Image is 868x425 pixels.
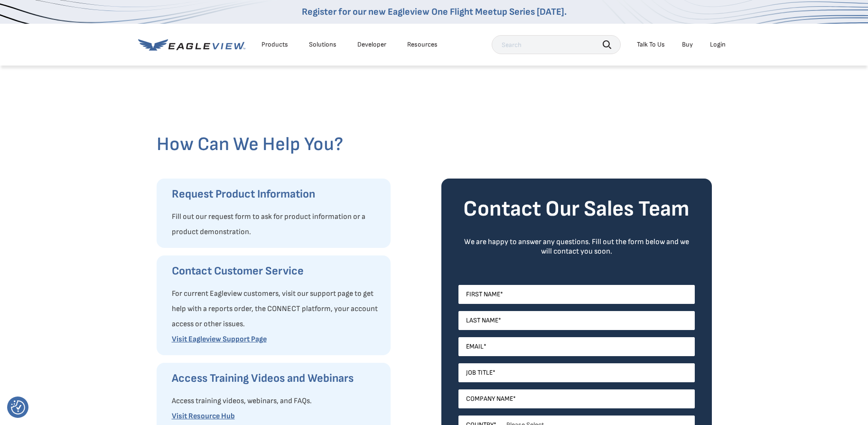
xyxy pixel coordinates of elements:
div: Solutions [309,40,336,49]
div: Products [261,40,288,49]
img: Revisit consent button [11,400,25,415]
a: Visit Eagleview Support Page [172,335,267,344]
a: Visit Resource Hub [172,412,235,421]
h2: How Can We Help You? [157,133,712,156]
div: Login [710,40,726,49]
p: Fill out our request form to ask for product information or a product demonstration. [172,209,381,240]
div: We are happy to answer any questions. Fill out the form below and we will contact you soon. [458,237,695,256]
h3: Access Training Videos and Webinars [172,371,381,386]
p: For current Eagleview customers, visit our support page to get help with a reports order, the CON... [172,286,381,332]
strong: Contact Our Sales Team [463,196,690,222]
a: Register for our new Eagleview One Flight Meetup Series [DATE]. [302,6,567,18]
p: Access training videos, webinars, and FAQs. [172,394,381,409]
h3: Contact Customer Service [172,264,381,279]
h3: Request Product Information [172,187,381,202]
a: Developer [357,40,386,49]
div: Resources [407,40,438,49]
a: Buy [682,40,693,49]
div: Talk To Us [637,40,665,49]
button: Consent Preferences [11,400,25,415]
input: Search [492,35,621,54]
